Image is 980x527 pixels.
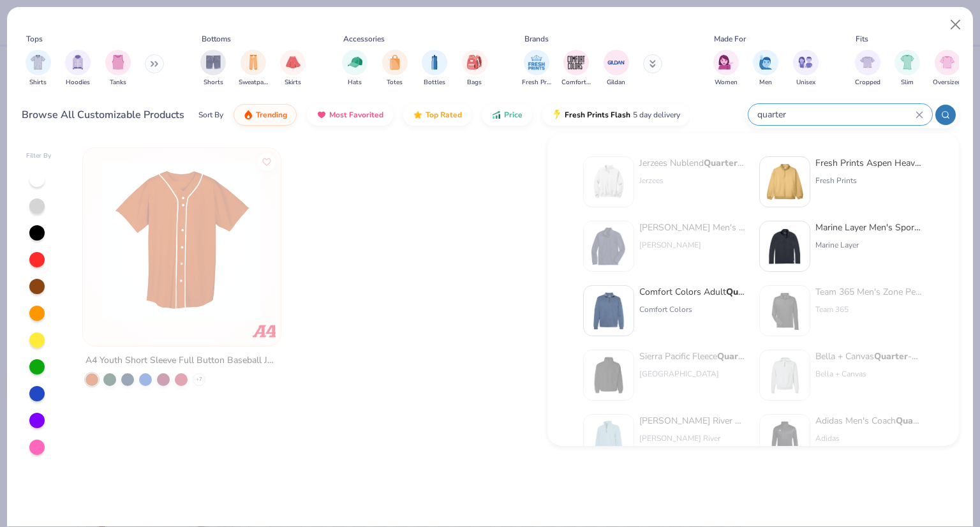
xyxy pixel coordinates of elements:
[342,50,367,87] button: filter button
[422,50,447,87] button: filter button
[462,50,487,87] button: filter button
[815,304,923,315] div: Team 365
[940,55,954,70] img: Oversized Image
[713,50,739,87] button: filter button
[26,33,43,45] div: Tops
[765,355,805,395] img: c62a1aa7-5de2-4ff4-a14e-d66091de76d0
[639,368,746,380] div: [GEOGRAPHIC_DATA]
[561,50,591,87] div: filter for Comfort Colors
[31,55,45,70] img: Shirts Image
[413,110,423,120] img: TopRated.gif
[765,162,805,202] img: a5fef0f3-26ac-4d1f-8e04-62fc7b7c0c3a
[522,50,551,87] div: filter for Fresh Prints
[704,157,744,169] strong: Quarter
[65,50,91,87] button: filter button
[567,53,586,72] img: Comfort Colors Image
[765,291,805,330] img: e3df3c75-8820-49cb-bb3c-e613a6f8b85a
[204,78,223,87] span: Shorts
[759,55,773,70] img: Men Image
[111,55,125,70] img: Tanks Image
[462,50,487,87] div: filter for Bags
[759,78,772,87] span: Men
[756,107,916,122] input: Try "T-Shirt"
[815,414,923,427] div: Adidas Men's Coach -Zip
[717,350,751,362] strong: Quarter
[639,433,746,444] div: [PERSON_NAME] River
[815,350,923,363] div: Bella + Canvas -Zip Cadet Collar Sweatshirt
[765,226,805,266] img: dbdf41e9-6e8d-430c-ad97-c3837739276b
[726,286,760,298] strong: Quarter
[26,50,51,87] div: filter for Shirts
[589,162,628,202] img: ff4ddab5-f3f6-4a83-b930-260fe1a46572
[753,50,778,87] div: filter for Men
[110,78,126,87] span: Tanks
[285,78,301,87] span: Skirts
[639,156,746,170] div: Jerzees Nublend -Zip Cadet Collar Sweatshirt
[713,50,739,87] div: filter for Women
[933,50,961,87] button: filter button
[798,55,813,70] img: Unisex Image
[856,33,868,45] div: Fits
[382,50,408,87] div: filter for Totes
[765,420,805,459] img: 92eb09e6-0936-444d-8b4a-29b4b1fff2a8
[815,285,923,299] div: Team 365 Men's Zone Performance -Zip
[607,53,626,72] img: Gildan Image
[753,50,778,87] button: filter button
[342,50,367,87] div: filter for Hats
[860,55,875,70] img: Cropped Image
[105,50,131,87] button: filter button
[246,55,260,70] img: Sweatpants Image
[633,108,680,122] span: 5 day delivery
[552,110,562,120] img: flash.gif
[589,355,628,395] img: aa3b51b8-e9eb-4028-8995-2766b685949a
[639,304,746,315] div: Comfort Colors
[85,353,278,369] div: A4 Youth Short Sleeve Full Button Baseball Jersey
[256,110,287,120] span: Trending
[105,50,131,87] div: filter for Tanks
[307,104,393,126] button: Most Favorited
[639,221,746,234] div: [PERSON_NAME] Men's Blank Saltwater -Zip
[815,175,923,186] div: Fresh Prints
[718,55,733,70] img: Women Image
[65,50,91,87] div: filter for Hoodies
[895,50,920,87] button: filter button
[239,50,268,87] button: filter button
[715,78,738,87] span: Women
[527,53,546,72] img: Fresh Prints Image
[714,33,746,45] div: Made For
[895,50,920,87] div: filter for Slim
[387,78,403,87] span: Totes
[504,110,523,120] span: Price
[524,33,549,45] div: Brands
[286,55,301,70] img: Skirts Image
[933,50,961,87] div: filter for Oversized
[26,151,52,161] div: Filter By
[589,291,628,330] img: 70e04f9d-cd5a-4d8d-b569-49199ba2f040
[206,55,221,70] img: Shorts Image
[202,33,231,45] div: Bottoms
[66,78,90,87] span: Hoodies
[639,239,746,251] div: [PERSON_NAME]
[348,78,362,87] span: Hats
[258,152,276,170] button: Like
[522,78,551,87] span: Fresh Prints
[815,368,923,380] div: Bella + Canvas
[96,161,268,320] img: ced83267-f07f-47b9-86e5-d1a78be6f52a
[522,50,551,87] button: filter button
[901,78,914,87] span: Slim
[542,104,690,126] button: Fresh Prints Flash5 day delivery
[71,55,85,70] img: Hoodies Image
[815,239,923,251] div: Marine Layer
[280,50,306,87] button: filter button
[900,55,914,70] img: Slim Image
[815,156,923,170] div: Fresh Prints Aspen Heavyweight -Zip
[234,104,297,126] button: Trending
[896,415,930,427] strong: Quarter
[796,78,815,87] span: Unisex
[639,350,746,363] div: Sierra Pacific Fleece -Zip Pullover
[604,50,629,87] button: filter button
[482,104,532,126] button: Price
[280,50,306,87] div: filter for Skirts
[382,50,408,87] button: filter button
[815,433,923,444] div: Adidas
